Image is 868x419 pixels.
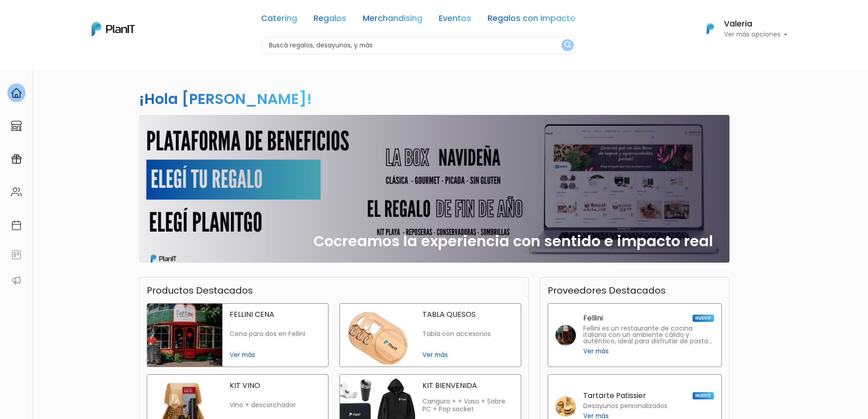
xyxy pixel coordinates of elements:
h3: Productos Destacados [147,285,253,296]
img: calendar-87d922413cdce8b2cf7b7f5f62616a5cf9e4887200fb71536465627b3292af00.svg [11,220,22,231]
p: Tabla con accesorios [422,330,514,338]
img: search_button-432b6d5273f82d61273b3651a40e1bd1b912527efae98b1b7a1b2c0702e16a8d.svg [564,41,571,50]
p: KIT BIENVENIDA [422,382,514,389]
img: people-662611757002400ad9ed0e3c099ab2801c6687ba6c219adb57efc949bc21e19d.svg [11,186,22,197]
img: home-e721727adea9d79c4d83392d1f703f7f8bce08238fde08b1acbfd93340b81755.svg [11,88,22,98]
a: fellini cena FELLINI CENA Cena para dos en Fellini Ver más [147,303,329,367]
img: PlanIt Logo [92,22,135,36]
img: tartarte patissier [555,396,576,417]
a: tabla quesos TABLA QUESOS Tabla con accesorios Ver más [339,303,521,367]
p: KIT VINO [230,382,321,389]
p: Vino + descorchador [230,401,321,409]
p: Canguro + + Vaso + Sobre PC + Pop socket [422,398,514,414]
input: Buscá regalos, desayunos, y más [261,36,575,54]
img: partners-52edf745621dab592f3b2c58e3bca9d71375a7ef29c3b500c9f145b62cc070d4.svg [11,275,22,286]
span: Ver más [230,350,321,360]
span: NUEVO [693,392,714,399]
p: Fellini [583,315,603,322]
h6: Valeria [724,20,788,28]
span: Ver más [583,347,609,356]
button: PlanIt Logo Valeria Ver más opciones [695,17,788,41]
a: Catering [261,15,297,26]
h2: ¡Hola [PERSON_NAME]! [139,88,312,109]
span: Ver más [422,350,514,360]
h3: Proveedores Destacados [548,285,666,296]
img: feedback-78b5a0c8f98aac82b08bfc38622c3050aee476f2c9584af64705fc4e61158814.svg [11,249,22,260]
a: Fellini NUEVO Fellini es un restaurante de cocina italiana con un ambiente cálido y auténtico, id... [548,303,722,367]
p: Ver más opciones [724,31,788,38]
p: FELLINI CENA [230,311,321,318]
a: Regalos con Impacto [488,15,575,26]
a: Eventos [439,15,471,26]
p: Fellini es un restaurante de cocina italiana con un ambiente cálido y auténtico, ideal para disfr... [583,326,714,345]
p: Cena para dos en Fellini [230,330,321,338]
span: NUEVO [693,315,714,322]
img: fellini [555,325,576,346]
img: campaigns-02234683943229c281be62815700db0a1741e53638e28bf9629b52c665b00959.svg [11,154,22,165]
p: Tartarte Patissier [583,392,646,399]
p: TABLA QUESOS [422,311,514,318]
img: tabla quesos [340,304,415,367]
img: PlanIt Logo [700,19,720,39]
img: fellini cena [147,304,222,367]
p: Desayunos personalizados [583,403,668,409]
h2: Cocreamos la experiencia con sentido e impacto real [313,233,713,250]
a: Regalos [313,15,346,26]
a: Merchandising [363,15,422,26]
img: marketplace-4ceaa7011d94191e9ded77b95e3339b90024bf715f7c57f8cf31f2d8c509eaba.svg [11,120,22,131]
